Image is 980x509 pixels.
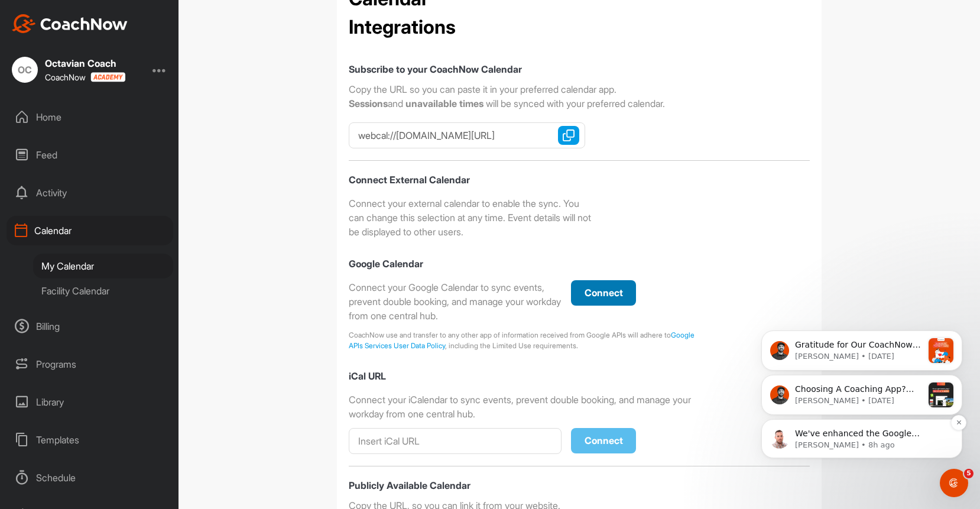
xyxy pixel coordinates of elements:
[349,428,562,454] input: Insert iCal URL
[349,63,522,75] label: Subscribe to your CoachNow Calendar
[12,14,128,33] img: CoachNow
[349,257,810,271] label: Google Calendar
[349,280,562,323] div: Connect your Google Calendar to sync events, prevent double booking, and manage your workday from...
[349,96,810,111] div: and will be synced with your preferred calendar.
[349,173,810,187] label: Connect External Calendar
[7,140,173,170] div: Feed
[7,216,173,245] div: Calendar
[349,196,591,239] div: Connect your external calendar to enable the sync. You can change this selection at any time. Eve...
[27,86,46,105] img: Profile image for Spencer
[7,349,173,379] div: Programs
[7,312,173,341] div: Billing
[45,72,125,82] div: CoachNow
[51,85,179,283] span: Gratitude for Our CoachNow Community The holiday season always inspires the feeling of gratitude ...
[558,126,579,145] button: Copy
[207,160,223,176] button: Dismiss notification
[405,98,483,109] strong: unavailable times
[51,96,179,107] p: Message from Spencer, sent 42w ago
[33,278,173,303] div: Facility Calendar
[349,393,703,421] div: Connect your iCalendar to sync events, prevent double booking, and manage your workday from one c...
[585,287,623,299] span: Connect
[7,178,173,208] div: Activity
[571,428,636,453] button: Connect
[18,76,219,116] div: message notification from Spencer, 42w ago. Gratitude for Our CoachNow Community The holiday seas...
[51,185,204,196] p: Message from Alex, sent 8h ago
[349,479,470,491] label: Publicly Available Calendar
[349,98,388,109] strong: Sessions
[585,435,623,446] span: Connect
[563,129,575,141] img: Copy
[51,141,179,151] p: Message from Spencer, sent 41w ago
[349,330,703,351] div: CoachNow use and transfer to any other app of information received from Google APIs will adhere t...
[33,254,173,278] div: My Calendar
[744,255,980,477] iframe: Intercom notifications message
[7,425,173,455] div: Templates
[90,72,125,82] img: CoachNow acadmey
[7,102,173,132] div: Home
[940,469,968,497] iframe: Intercom live chat
[349,369,810,383] label: iCal URL
[51,174,200,313] span: We've enhanced the Google Calendar integration for a more seamless experience. If you haven't lin...
[51,129,179,362] span: Choosing A Coaching App? Here's What To Look For When you’re choosing what software to use for yo...
[7,387,173,417] div: Library
[7,463,173,492] div: Schedule
[27,131,46,150] img: Profile image for Spencer
[45,59,125,68] div: Octavian Coach
[18,120,219,160] div: message notification from Spencer, 41w ago. Choosing A Coaching App? Here's What To Look For When...
[571,280,636,306] button: Connect
[12,57,38,83] div: OC
[349,82,810,96] div: Copy the URL so you can paste it in your preferred calendar app.
[964,469,973,478] span: 5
